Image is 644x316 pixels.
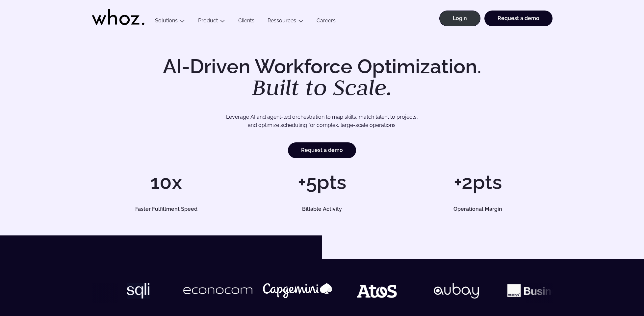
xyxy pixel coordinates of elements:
[261,17,310,26] button: Ressources
[411,207,545,212] h5: Operational Margin
[255,207,389,212] h5: Billable Activity
[148,17,192,26] button: Solutions
[115,113,529,130] p: Leverage AI and agent-led orchestration to map skills, match talent to projects, and optimize sch...
[154,57,491,99] h1: AI-Driven Workforce Optimization.
[232,17,261,26] a: Clients
[439,11,480,26] a: Login
[252,73,392,102] em: Built to Scale.
[403,172,552,192] h1: +2pts
[99,207,233,212] h5: Faster Fulfillment Speed
[247,172,397,192] h1: +5pts
[288,142,356,158] a: Request a demo
[92,172,241,192] h1: 10x
[198,17,218,24] a: Product
[310,17,342,26] a: Careers
[192,17,232,26] button: Product
[484,11,553,26] a: Request a demo
[268,17,296,24] a: Ressources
